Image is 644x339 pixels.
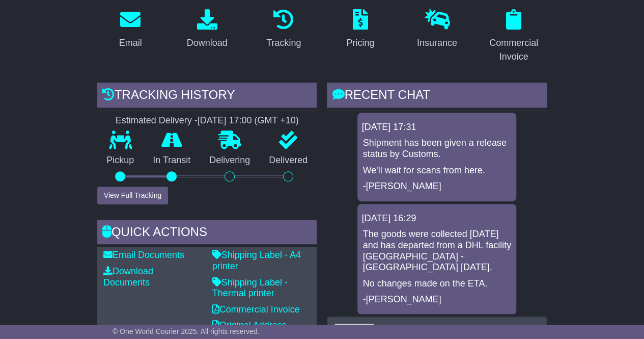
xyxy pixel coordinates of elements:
p: In Transit [144,155,200,166]
span: © One World Courier 2025. All rights reserved. [113,327,260,335]
p: Delivered [260,155,317,166]
p: Pickup [97,155,144,166]
div: Tracking history [97,83,317,110]
div: Pricing [346,36,374,50]
div: [DATE] 17:00 (GMT +10) [198,115,299,126]
p: The goods were collected [DATE] and has departed from a DHL facility [GEOGRAPHIC_DATA] - [GEOGRAP... [362,229,511,273]
a: Pricing [340,6,381,54]
p: No changes made on the ETA. [362,278,511,290]
div: [DATE] 17:31 [361,122,512,133]
p: We'll wait for scans from here. [362,165,511,176]
a: Email Documents [103,250,184,260]
a: Shipping Label - Thermal printer [212,277,288,299]
p: Delivering [200,155,260,166]
p: -[PERSON_NAME] [362,294,511,305]
a: Download [180,6,234,54]
button: View Full Tracking [97,187,168,204]
div: [DATE] 16:29 [361,213,512,224]
div: Quick Actions [97,220,317,247]
div: Email [119,36,142,50]
div: RECENT CHAT [327,83,547,110]
div: Estimated Delivery - [97,115,317,126]
p: -[PERSON_NAME] [362,181,511,192]
a: Commercial Invoice [481,6,547,67]
a: Tracking [260,6,307,54]
a: Shipping Label - A4 printer [212,250,301,271]
a: Commercial Invoice [212,304,300,315]
div: Download [187,36,228,50]
div: Commercial Invoice [487,36,541,64]
div: Insurance [417,36,457,50]
a: Insurance [410,6,464,54]
a: Download Documents [103,266,153,288]
a: Email [113,6,149,54]
div: Tracking [266,36,301,50]
p: Shipment has been given a release status by Customs. [362,138,511,160]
